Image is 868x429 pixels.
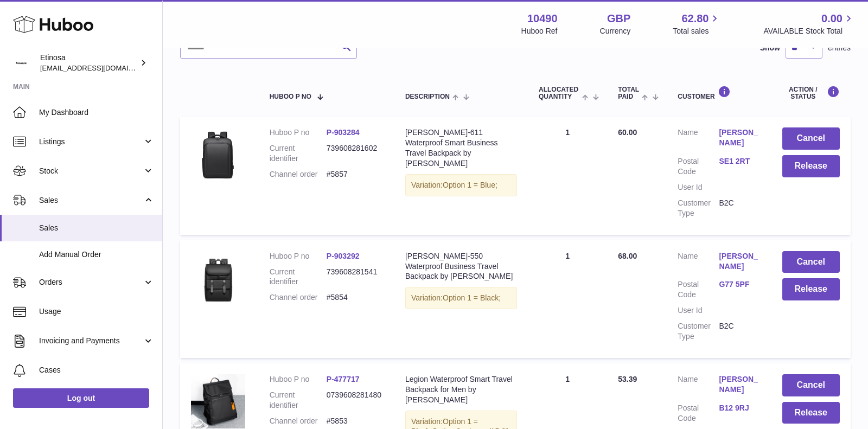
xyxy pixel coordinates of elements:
[270,143,327,164] dt: Current identifier
[678,251,719,274] dt: Name
[327,267,384,287] dd: 739608281541
[39,336,143,346] span: Invoicing and Payments
[618,252,637,260] span: 68.00
[270,374,327,385] dt: Huboo P no
[270,390,327,411] dt: Current identifier
[719,251,760,272] a: [PERSON_NAME]
[405,93,450,100] span: Description
[405,251,517,282] div: [PERSON_NAME]-550 Waterproof Business Travel Backpack by [PERSON_NAME]
[443,181,497,189] span: Option 1 = Blue;
[782,86,840,100] div: Action / Status
[270,251,327,261] dt: Huboo P no
[270,267,327,287] dt: Current identifier
[191,127,245,182] img: Brand-Laptop-Backpack-Waterproof-Anti-Theft-School-Backpacks-Usb-Charging-Men-Business-Travel-Bag...
[600,26,631,36] div: Currency
[327,390,384,411] dd: 0739608281480
[760,43,780,53] label: Show
[618,128,637,137] span: 60.00
[678,156,719,177] dt: Postal Code
[678,127,719,151] dt: Name
[191,374,245,428] img: High-Quality-Waterproof-Men-s-Laptop-Backpack-Luxury-Brand-Designer-Black-Backpack-for-Business-U...
[327,128,360,137] a: P-903284
[763,11,855,36] a: 0.00 AVAILABLE Stock Total
[607,11,630,26] strong: GBP
[405,287,517,309] div: Variation:
[678,279,719,300] dt: Postal Code
[39,223,154,233] span: Sales
[719,279,760,290] a: G77 5PF
[782,127,840,150] button: Cancel
[782,251,840,273] button: Cancel
[528,117,607,234] td: 1
[618,375,637,383] span: 53.39
[327,252,360,260] a: P-903292
[821,11,843,26] span: 0.00
[719,127,760,148] a: [PERSON_NAME]
[782,402,840,424] button: Release
[13,388,149,408] a: Log out
[40,63,159,72] span: [EMAIL_ADDRESS][DOMAIN_NAME]
[270,416,327,426] dt: Channel order
[673,11,721,36] a: 62.80 Total sales
[678,305,719,316] dt: User Id
[39,166,143,176] span: Stock
[327,143,384,164] dd: 739608281602
[678,374,719,398] dt: Name
[782,374,840,396] button: Cancel
[405,127,517,169] div: [PERSON_NAME]-611 Waterproof Smart Business Travel Backpack by [PERSON_NAME]
[39,277,143,287] span: Orders
[327,292,384,303] dd: #5854
[618,86,639,100] span: Total paid
[678,86,760,100] div: Customer
[719,321,760,342] dd: B2C
[39,195,143,206] span: Sales
[719,374,760,395] a: [PERSON_NAME]
[39,107,154,118] span: My Dashboard
[528,240,607,358] td: 1
[270,93,311,100] span: Huboo P no
[39,137,143,147] span: Listings
[539,86,579,100] span: ALLOCATED Quantity
[443,293,501,302] span: Option 1 = Black;
[678,403,719,424] dt: Postal Code
[327,375,360,383] a: P-477717
[782,155,840,177] button: Release
[782,278,840,300] button: Release
[521,26,558,36] div: Huboo Ref
[405,174,517,196] div: Variation:
[405,374,517,405] div: Legion Waterproof Smart Travel Backpack for Men by [PERSON_NAME]
[527,11,558,26] strong: 10490
[191,251,245,305] img: v-Black__-1639737978.jpg
[270,127,327,138] dt: Huboo P no
[39,306,154,317] span: Usage
[719,403,760,413] a: B12 9RJ
[40,53,138,73] div: Etinosa
[270,292,327,303] dt: Channel order
[828,43,851,53] span: entries
[719,156,760,167] a: SE1 2RT
[678,182,719,193] dt: User Id
[763,26,855,36] span: AVAILABLE Stock Total
[327,416,384,426] dd: #5853
[39,249,154,260] span: Add Manual Order
[681,11,709,26] span: 62.80
[719,198,760,219] dd: B2C
[327,169,384,180] dd: #5857
[13,55,29,71] img: Wolphuk@gmail.com
[39,365,154,375] span: Cases
[270,169,327,180] dt: Channel order
[678,198,719,219] dt: Customer Type
[673,26,721,36] span: Total sales
[678,321,719,342] dt: Customer Type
